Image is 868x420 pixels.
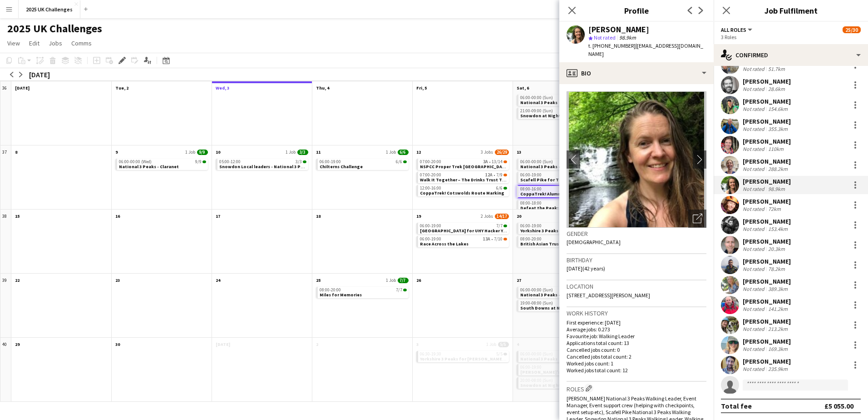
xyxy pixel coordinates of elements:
div: 72km [766,205,783,212]
span: Defeat the Peak: Snowdon (Yr Wyddfa) Challenge - Macmillian Cancer Support [520,205,725,211]
span: Comms [71,39,92,47]
h3: Profile [559,5,714,16]
div: 20.3km [766,245,787,252]
span: t. [PHONE_NUMBER] [588,42,636,49]
span: Scafell Pike for The Natalie Kate Moss Trust [520,177,652,183]
span: Thu, 4 [316,85,329,91]
span: 6/6 [398,150,409,155]
span: 29 [15,341,20,347]
div: [PERSON_NAME] [743,177,791,185]
span: 9 [115,149,118,155]
p: Average jobs: 0.273 [567,326,706,333]
span: National 3 Peaks [520,356,557,362]
span: Jobs [49,39,62,47]
span: CoppaTrek! Alumni Challenge - Cotswolds [520,191,635,197]
span: National 3 Peaks - Claranet [119,164,179,170]
h3: Work history [567,309,706,317]
span: 06:00-19:00 [520,173,542,177]
a: Edit [25,37,43,49]
div: 78.2km [766,265,787,272]
span: 6/6 [503,187,507,190]
span: 25/30 [843,26,861,33]
span: 1 Job [286,149,296,155]
span: 3 Jobs [481,149,493,155]
div: [PERSON_NAME] [743,117,791,125]
span: 08:00-18:00 [520,201,542,205]
div: 355.3km [766,125,789,132]
span: 6/6 [396,160,402,164]
span: 7/7 [503,225,507,227]
span: 06:30-19:30 [420,352,441,356]
span: 06:00-19:00 [420,224,441,228]
div: 3 Roles [721,34,861,40]
span: 16 [115,213,120,219]
span: | [EMAIL_ADDRESS][DOMAIN_NAME] [588,42,703,57]
div: 153.4km [766,225,789,232]
h3: Job Fulfilment [714,5,868,16]
span: National 3 Peaks - Dalkia [520,164,607,170]
div: • [420,237,507,241]
span: Peak District for UHY Hacker Young [420,228,514,234]
a: Jobs [45,37,66,49]
div: [PERSON_NAME] [743,257,791,265]
div: 389.3km [766,285,789,292]
span: 30 [115,341,120,347]
span: [STREET_ADDRESS][PERSON_NAME] [567,292,650,299]
span: [DATE] [216,341,230,347]
h3: Roles [567,384,706,393]
span: Sat, 6 [517,85,529,91]
span: 27 [517,277,521,283]
span: 3 [416,341,419,347]
div: Not rated [743,285,766,292]
p: Cancelled jobs count: 0 [567,346,706,353]
div: [PERSON_NAME] [743,217,791,225]
span: 20 [517,213,521,219]
span: 05:00-12:00 [219,160,241,164]
span: 06:00-00:00 (Sun) [520,160,553,164]
div: Total fee [721,401,752,410]
span: 08:00-20:00 [520,237,542,241]
span: 1 Job [486,341,496,347]
div: Not rated [743,125,766,132]
span: [DATE] [15,85,30,91]
div: [PERSON_NAME] [743,317,791,325]
div: £5 055.00 [824,401,853,410]
span: 3A [483,160,488,164]
span: 19:00-08:00 (Sun) [520,301,553,305]
span: 06:00-19:00 [420,237,441,241]
span: 7/7 [496,224,503,228]
span: 26 [416,277,421,283]
span: 06:00-19:00 [520,365,542,370]
button: 2025 UK Challenges [19,0,80,18]
div: Not rated [743,365,766,372]
div: [PERSON_NAME] [743,157,791,165]
span: All roles [721,26,746,33]
span: 3/3 [297,150,308,155]
span: 8 [15,149,17,155]
span: [DEMOGRAPHIC_DATA] [567,239,621,245]
p: Favourite job: Walking Leader [567,333,706,340]
span: 21:00-09:00 (Sun) [520,109,553,113]
span: Miles for Memories [320,292,362,298]
span: 7/7 [396,288,402,292]
span: 12A [485,173,493,177]
div: Open photos pop-in [688,210,706,228]
div: Not rated [743,225,766,232]
div: 169.3km [766,345,789,352]
span: 5/5 [498,342,509,347]
span: 12 [416,149,421,155]
div: Not rated [743,245,766,252]
div: • [420,160,507,164]
span: 08:00-20:00 [320,288,341,292]
span: 98.9km [617,34,638,41]
h3: Gender [567,230,706,238]
span: Not rated [594,34,616,41]
div: 37 [0,145,11,210]
div: [PERSON_NAME] [743,197,791,205]
p: Worked jobs count: 1 [567,360,706,367]
div: • [420,173,507,177]
span: 20:00-08:00 (Sun) [520,378,553,383]
span: National 3 Peaks [520,100,557,105]
div: [PERSON_NAME] [743,137,791,145]
span: 13/14 [492,160,503,164]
